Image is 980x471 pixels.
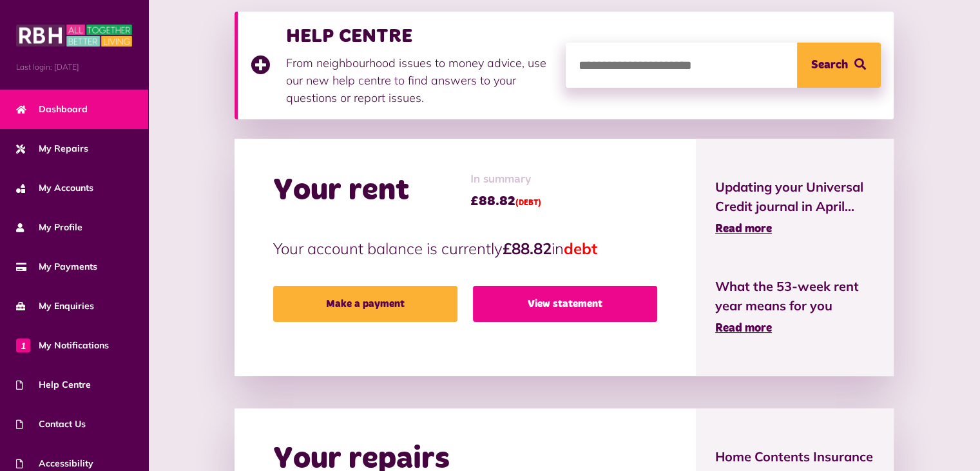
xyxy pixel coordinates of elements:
img: MyRBH [16,23,132,48]
span: Help Centre [16,378,91,392]
span: Updating your Universal Credit journal in April... [715,177,874,216]
span: Read more [715,223,772,235]
span: In summary [470,171,541,188]
span: £88.82 [470,192,541,211]
h3: HELP CENTRE [286,25,553,48]
span: Contact Us [16,417,86,431]
span: My Profile [16,221,82,234]
span: My Notifications [16,339,109,352]
h2: Your rent [273,172,409,210]
span: My Payments [16,260,97,274]
a: Make a payment [273,286,457,322]
span: Last login: [DATE] [16,61,132,73]
span: What the 53-week rent year means for you [715,277,874,316]
span: My Enquiries [16,299,94,313]
strong: £88.82 [503,239,552,258]
span: 1 [16,338,30,352]
span: (DEBT) [515,199,541,207]
p: Your account balance is currently in [273,237,657,260]
span: Search [811,43,848,88]
span: Dashboard [16,103,88,116]
p: From neighbourhood issues to money advice, use our new help centre to find answers to your questi... [286,54,553,106]
span: My Repairs [16,142,88,155]
span: debt [564,239,597,258]
a: Updating your Universal Credit journal in April... Read more [715,177,874,238]
button: Search [797,43,881,88]
span: Accessibility [16,457,93,470]
span: Read more [715,323,772,334]
span: My Accounts [16,181,93,195]
a: What the 53-week rent year means for you Read more [715,277,874,337]
a: View statement [473,286,657,322]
